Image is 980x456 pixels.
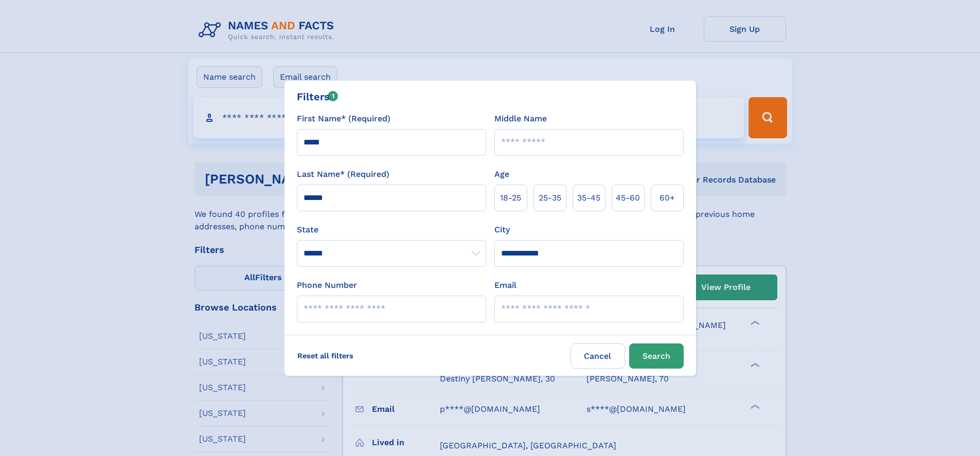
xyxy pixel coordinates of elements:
span: 45‑60 [616,192,640,204]
label: Email [494,279,516,291]
label: Cancel [571,343,625,369]
span: 60+ [660,192,675,204]
label: Middle Name [494,113,547,125]
span: 18‑25 [500,192,521,204]
label: First Name* (Required) [297,113,390,125]
button: Search [629,343,684,369]
label: State [297,224,486,236]
span: 35‑45 [577,192,600,204]
label: Phone Number [297,279,357,291]
label: Reset all filters [291,343,360,368]
label: City [494,224,510,236]
span: 25‑35 [539,192,561,204]
div: Filters [297,89,338,104]
label: Last Name* (Required) [297,168,389,180]
label: Age [494,168,509,180]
